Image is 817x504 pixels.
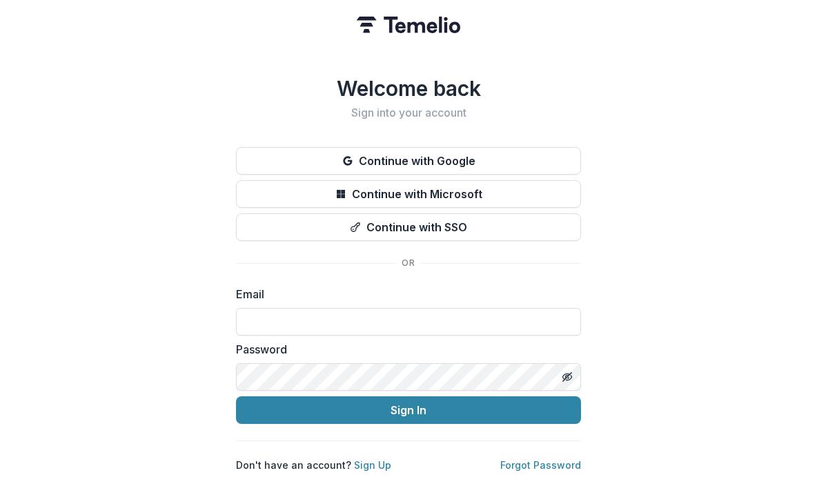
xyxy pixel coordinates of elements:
[236,76,581,101] h1: Welcome back
[236,341,573,358] label: Password
[236,458,391,472] p: Don't have an account?
[236,396,581,424] button: Sign In
[236,147,581,175] button: Continue with Google
[500,459,581,471] a: Forgot Password
[354,459,391,471] a: Sign Up
[236,106,581,119] h2: Sign into your account
[236,286,573,302] label: Email
[236,180,581,208] button: Continue with Microsoft
[556,366,578,388] button: Toggle password visibility
[357,17,460,33] img: Temelio
[236,213,581,241] button: Continue with SSO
